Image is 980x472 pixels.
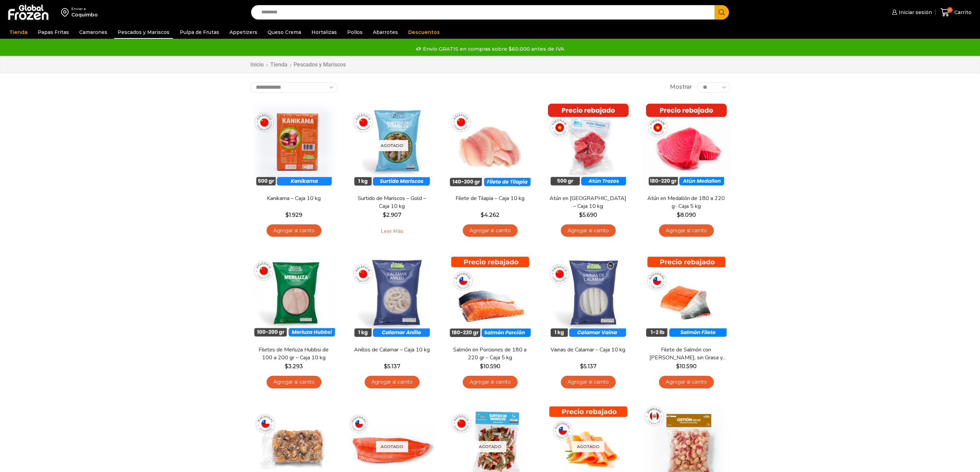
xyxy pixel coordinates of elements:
p: Agotado [474,441,506,452]
a: Tienda [270,61,288,69]
a: Tienda [6,26,31,39]
bdi: 1.929 [285,212,302,218]
span: $ [580,363,583,370]
span: Mostrar [670,83,692,91]
a: 0 Carrito [939,4,973,21]
a: Filete de Tilapia – Caja 10 kg [450,195,529,202]
span: $ [481,212,484,218]
a: Camarones [76,26,111,39]
a: Filete de Salmón con [PERSON_NAME], sin Grasa y sin Espinas 1-2 lb – Caja 10 Kg [647,346,725,362]
span: $ [676,363,680,370]
bdi: 5.690 [579,212,597,218]
bdi: 5.137 [384,363,400,370]
a: Kanikama – Caja 10 kg [254,195,333,202]
nav: Breadcrumb [250,61,346,69]
span: $ [285,212,289,218]
span: Carrito [953,9,971,16]
a: Iniciar sesión [890,5,932,19]
a: Agregar al carrito: “Atún en Trozos - Caja 10 kg” [561,224,616,237]
a: Salmón en Porciones de 180 a 220 gr – Caja 5 kg [450,346,529,362]
a: Filetes de Merluza Hubbsi de 100 a 200 gr – Caja 10 kg [254,346,333,362]
a: Queso Crema [264,26,305,39]
p: Agotado [376,140,408,151]
bdi: 10.590 [676,363,697,370]
a: Atún en Medallón de 180 a 220 g- Caja 5 kg [647,195,725,210]
span: $ [579,212,582,218]
bdi: 2.907 [383,212,401,218]
bdi: 5.137 [580,363,597,370]
div: Coquimbo [71,11,98,18]
div: Enviar a [71,7,98,11]
p: Agotado [572,441,604,452]
a: Pulpa de Frutas [176,26,223,39]
select: Pedido de la tienda [250,82,338,92]
span: Iniciar sesión [897,9,932,16]
a: Pescados y Mariscos [114,26,173,39]
a: Papas Fritas [34,26,72,39]
button: Search button [715,5,729,20]
a: Surtido de Mariscos – Gold – Caja 10 kg [352,195,431,210]
span: $ [384,363,387,370]
a: Vainas de Calamar – Caja 10 kg [548,346,627,354]
a: Agregar al carrito: “Vainas de Calamar - Caja 10 kg” [561,376,616,388]
a: Agregar al carrito: “Atún en Medallón de 180 a 220 g- Caja 5 kg” [659,224,714,237]
a: Agregar al carrito: “Kanikama – Caja 10 kg” [267,224,321,237]
h1: Pescados y Mariscos [294,61,346,68]
p: Agotado [376,441,408,452]
a: Atún en [GEOGRAPHIC_DATA] – Caja 10 kg [548,195,627,210]
a: Anillos de Calamar – Caja 10 kg [352,346,431,354]
span: $ [677,212,680,218]
span: $ [383,212,386,218]
img: address-field-icon.svg [61,7,71,18]
a: Descuentos [405,26,443,39]
a: Leé más sobre “Surtido de Mariscos - Gold - Caja 10 kg” [370,224,414,239]
a: Pollos [344,26,366,39]
span: $ [285,363,288,370]
a: Agregar al carrito: “Salmón en Porciones de 180 a 220 gr - Caja 5 kg” [463,376,518,388]
span: $ [480,363,483,370]
bdi: 4.262 [481,212,499,218]
span: 0 [947,7,953,13]
a: Abarrotes [369,26,401,39]
bdi: 3.293 [285,363,303,370]
bdi: 10.590 [480,363,500,370]
a: Agregar al carrito: “Filete de Tilapia - Caja 10 kg” [463,224,518,237]
a: Agregar al carrito: “Filetes de Merluza Hubbsi de 100 a 200 gr – Caja 10 kg” [267,376,321,388]
a: Hortalizas [308,26,340,39]
a: Agregar al carrito: “Filete de Salmón con Piel, sin Grasa y sin Espinas 1-2 lb – Caja 10 Kg” [659,376,714,388]
a: Inicio [250,61,264,69]
a: Agregar al carrito: “Anillos de Calamar - Caja 10 kg” [365,376,420,388]
bdi: 8.090 [677,212,696,218]
a: Appetizers [226,26,261,39]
